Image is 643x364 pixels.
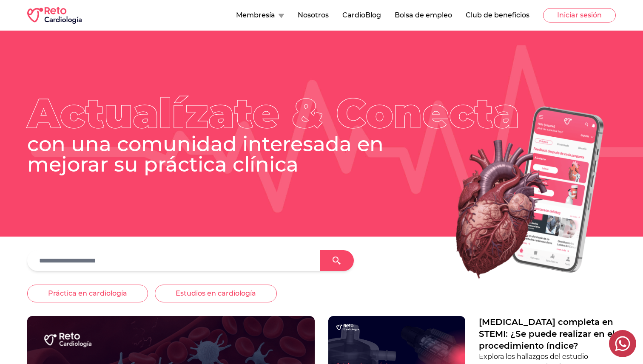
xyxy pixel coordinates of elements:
[27,7,82,24] img: RETO Cardio Logo
[395,10,452,20] button: Bolsa de empleo
[298,10,329,20] button: Nosotros
[342,10,381,20] button: CardioBlog
[543,8,616,23] button: Iniciar sesión
[236,10,284,20] button: Membresía
[415,96,616,289] img: Heart
[479,316,616,352] a: [MEDICAL_DATA] completa en STEMI: ¿Se puede realizar en el procedimiento índice?
[155,285,277,302] button: Estudios en cardiología
[27,285,148,302] button: Práctica en cardiología
[466,10,529,20] button: Club de beneficios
